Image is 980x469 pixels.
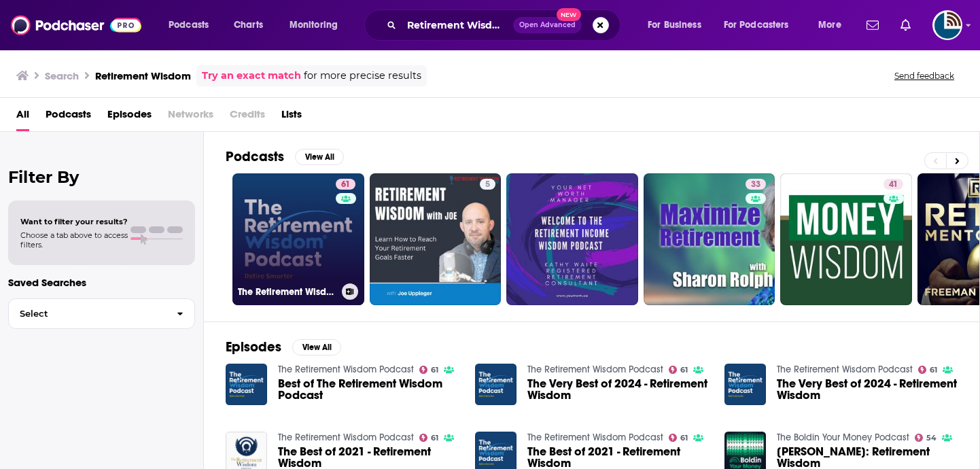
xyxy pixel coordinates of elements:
span: Want to filter your results? [20,217,128,226]
h2: Podcasts [226,148,284,165]
a: Episodes [107,103,152,131]
span: 61 [341,178,350,192]
span: 61 [930,367,937,373]
input: Search podcasts, credits, & more... [402,14,513,36]
a: 41 [780,173,912,305]
span: 54 [926,435,937,441]
button: open menu [638,14,718,36]
a: The Retirement Wisdom Podcast [527,364,663,375]
h2: Filter By [8,167,195,187]
span: Choose a tab above to access filters. [20,230,128,249]
span: 33 [751,178,760,192]
a: 54 [915,434,937,442]
span: 61 [431,435,438,441]
button: View All [295,149,344,165]
a: 5 [370,173,502,305]
a: All [16,103,29,131]
button: Show profile menu [932,10,962,40]
span: Select [9,309,166,318]
span: 5 [485,178,490,192]
button: Select [8,298,195,329]
button: Open AdvancedNew [513,17,582,33]
span: For Podcasters [724,16,789,35]
a: 33 [644,173,775,305]
a: 61 [336,179,355,190]
span: Networks [168,103,213,131]
span: Credits [230,103,265,131]
button: open menu [809,14,858,36]
a: The Boldin Your Money Podcast [777,432,909,443]
span: 61 [431,367,438,373]
span: for more precise results [304,68,421,84]
img: Best of The Retirement Wisdom Podcast [226,364,267,405]
span: Logged in as tdunyak [932,10,962,40]
h3: Retirement Wisdom [95,69,191,82]
a: 5 [480,179,495,190]
a: 33 [746,179,766,190]
span: Charts [234,16,263,35]
a: 61 [419,366,439,374]
span: Podcasts [169,16,209,35]
a: The Best of 2021 - Retirement Wisdom [527,446,708,469]
div: Search podcasts, credits, & more... [377,10,633,41]
h3: Search [45,69,79,82]
a: Podcasts [46,103,91,131]
span: For Business [648,16,701,35]
a: 61 [669,434,688,442]
a: 61 [419,434,439,442]
span: 61 [680,367,688,373]
a: 61 [918,366,938,374]
span: More [818,16,841,35]
a: The Very Best of 2024 - Retirement Wisdom [527,378,708,401]
span: 41 [889,178,898,192]
button: open menu [159,14,226,36]
a: Show notifications dropdown [861,14,884,37]
a: Charts [225,14,271,36]
p: Saved Searches [8,276,195,289]
span: New [557,8,581,21]
img: User Profile [932,10,962,40]
a: Try an exact match [202,68,301,84]
a: PodcastsView All [226,148,344,165]
button: open menu [280,14,355,36]
a: 41 [883,179,903,190]
button: View All [292,339,341,355]
span: [PERSON_NAME]: Retirement Wisdom [777,446,958,469]
a: 61The Retirement Wisdom Podcast [232,173,364,305]
img: The Very Best of 2024 - Retirement Wisdom [724,364,766,405]
a: 61 [669,366,688,374]
a: Best of The Retirement Wisdom Podcast [278,378,459,401]
a: The Retirement Wisdom Podcast [527,432,663,443]
h2: Episodes [226,338,281,355]
button: Send feedback [890,70,958,82]
a: Lists [281,103,302,131]
span: 61 [680,435,688,441]
a: The Best of 2021 - Retirement Wisdom [278,446,459,469]
a: The Retirement Wisdom Podcast [777,364,913,375]
a: EpisodesView All [226,338,341,355]
a: The Very Best of 2024 - Retirement Wisdom [777,378,958,401]
a: Show notifications dropdown [895,14,916,37]
button: open menu [715,14,809,36]
a: The Retirement Wisdom Podcast [278,364,414,375]
h3: The Retirement Wisdom Podcast [238,286,336,298]
img: The Very Best of 2024 - Retirement Wisdom [475,364,517,405]
img: Podchaser - Follow, Share and Rate Podcasts [11,12,141,38]
span: Open Advanced [519,22,576,29]
span: Monitoring [290,16,338,35]
a: The Retirement Wisdom Podcast [278,432,414,443]
a: Joe Casey: Retirement Wisdom [777,446,958,469]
